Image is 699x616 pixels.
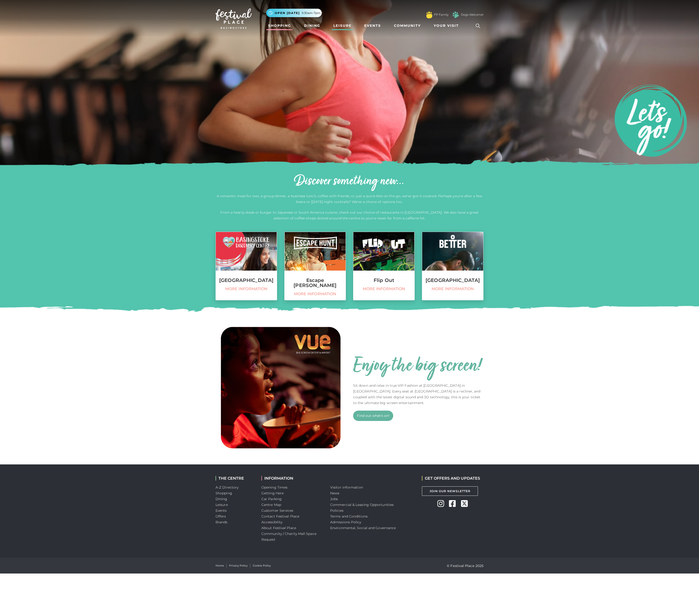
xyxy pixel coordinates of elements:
[302,11,321,15] span: 9.30am-7pm
[216,491,232,495] a: Shopping
[216,514,226,518] a: Offers
[266,21,293,30] a: Shopping
[330,503,394,507] a: Commercial & Leasing Opportunities
[261,485,287,490] a: Opening Times
[218,287,274,291] span: More information
[331,21,353,30] a: Leisure
[261,503,281,507] a: Centre Map
[425,287,481,291] span: More information
[216,193,483,205] p: A romantic meal for two, a group dinner, a business lunch, coffee with friends, or just a quick b...
[353,411,393,421] a: Find out what's on!
[216,508,227,513] a: Events
[353,383,483,406] p: Sit down and relax in true VIP Fashion at [GEOGRAPHIC_DATA] in [GEOGRAPHIC_DATA]. Every seat at [...
[422,476,480,481] h2: GET OFFERS AND UPDATES
[216,278,277,283] h3: [GEOGRAPHIC_DATA]
[330,514,368,518] a: Terms and Conditions
[287,292,343,296] span: More information
[216,485,238,490] a: A-Z Directory
[434,23,459,28] span: Your Visit
[261,508,294,513] a: Customer Services
[422,278,483,283] h3: [GEOGRAPHIC_DATA]
[422,486,478,496] a: Join Our Newsletter
[330,497,338,501] a: Jobs
[362,21,383,30] a: Events
[392,21,423,30] a: Community
[261,497,282,501] a: Car Parking
[302,21,322,30] a: Dining
[266,9,322,17] button: Open [DATE] 9.30am-7pm
[434,13,448,17] a: FP Family
[356,287,412,291] span: More information
[330,485,363,490] a: Visitor information
[216,520,228,524] a: Brands
[216,8,252,29] img: Festival Place Logo
[353,278,414,283] h3: Flip Out
[353,355,481,378] h2: Enjoy the big screen!
[285,232,346,271] img: Escape Hunt, Festival Place, Basingstoke
[216,476,254,481] h2: THE CENTRE
[216,564,224,568] a: Home
[261,476,323,481] h2: INFORMATION
[461,13,483,17] a: Dogs Welcome!
[216,322,346,453] img: Vue.png
[432,21,463,30] a: Your Visit
[253,564,271,568] a: Cookie Policy
[285,278,346,288] h3: Escape [PERSON_NAME]
[229,564,248,568] a: Privacy Policy
[330,491,339,495] a: News
[261,491,284,495] a: Getting Here
[447,563,483,569] p: © Festival Place 2025
[330,520,361,524] a: Admissions Policy
[216,503,228,507] a: Leisure
[261,520,282,524] a: Accessibility
[330,508,343,513] a: Policies
[261,532,316,542] a: Community / Charity Mall Space Request
[216,174,483,189] h2: Discover something new...
[275,11,300,15] span: Open [DATE]
[261,526,296,530] a: About Festival Place
[261,514,299,518] a: Contact Festival Place
[216,210,483,221] p: From a hearty steak or burger to Japanese or South America cuisine, check out our choice of resta...
[216,497,227,501] a: Dining
[330,526,396,530] a: Environmental, Social and Governance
